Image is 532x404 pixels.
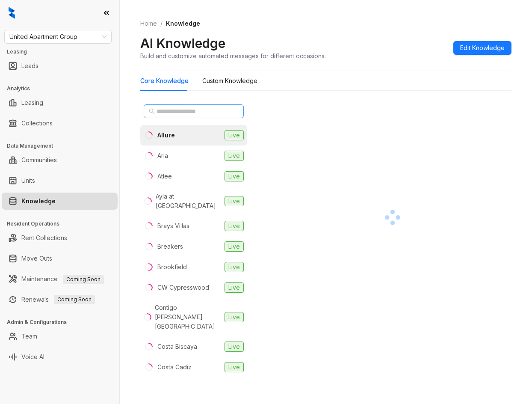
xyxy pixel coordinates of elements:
li: Maintenance [2,270,118,288]
li: Team [2,328,118,345]
div: Custom Knowledge [202,76,257,86]
a: Voice AI [21,348,44,365]
span: Live [225,342,244,352]
a: Rent Collections [21,229,67,247]
div: Atlee [157,172,172,181]
a: Units [21,172,35,189]
li: Move Outs [2,250,118,267]
span: Live [225,362,244,372]
li: Leads [2,57,118,74]
div: Costa Biscaya [157,342,197,351]
h3: Resident Operations [7,220,119,228]
li: Collections [2,115,118,132]
span: Live [225,171,244,181]
li: Renewals [2,291,118,308]
span: United Apartment Group [9,30,106,43]
span: Knowledge [166,20,200,27]
span: Live [225,312,244,322]
a: Collections [21,115,53,132]
span: Live [225,221,244,231]
a: Communities [21,151,57,169]
h3: Leasing [7,48,119,56]
div: Brays Villas [157,221,189,231]
div: Aria [157,151,168,160]
div: Brookfield [157,262,187,272]
span: Coming Soon [54,295,95,304]
div: Ayla at [GEOGRAPHIC_DATA] [156,192,221,211]
span: Coming Soon [63,275,104,284]
h3: Admin & Configurations [7,318,119,326]
span: Live [225,196,244,206]
span: Edit Knowledge [460,43,505,53]
span: Live [225,130,244,140]
span: Live [225,282,244,293]
li: Knowledge [2,193,118,210]
a: RenewalsComing Soon [21,291,95,308]
span: Live [225,262,244,272]
h3: Analytics [7,85,119,92]
li: Communities [2,151,118,169]
span: search [149,108,155,114]
span: Live [225,151,244,161]
div: Build and customize automated messages for different occasions. [140,51,326,60]
a: Leasing [21,94,43,111]
a: Leads [21,57,38,74]
img: logo [9,7,15,19]
li: Leasing [2,94,118,111]
h2: AI Knowledge [140,35,225,51]
a: Home [139,19,159,28]
li: Rent Collections [2,229,118,247]
div: Contigo [PERSON_NAME][GEOGRAPHIC_DATA] [155,303,221,331]
div: Breakers [157,242,183,251]
div: Costa Cadiz [157,362,192,372]
li: Voice AI [2,348,118,365]
h3: Data Management [7,142,119,150]
div: Allure [157,131,175,140]
a: Team [21,328,37,345]
div: Core Knowledge [140,76,189,86]
li: / [160,19,163,28]
li: Units [2,172,118,189]
button: Edit Knowledge [453,41,511,55]
a: Move Outs [21,250,52,267]
span: Live [225,241,244,252]
a: Knowledge [21,193,56,210]
div: CW Cypresswood [157,283,209,292]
